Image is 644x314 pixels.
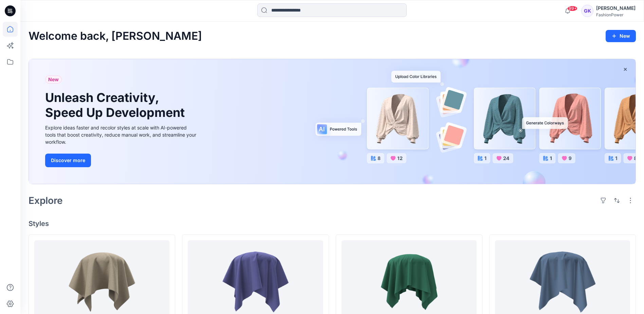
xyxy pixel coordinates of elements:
h1: Unleash Creativity, Speed Up Development [45,90,188,120]
div: Explore ideas faster and recolor styles at scale with AI-powered tools that boost creativity, red... [45,124,198,145]
h4: Styles [29,220,636,228]
a: Discover more [45,154,198,167]
button: New [606,30,636,42]
h2: Welcome back, [PERSON_NAME] [29,30,202,42]
h2: Explore [29,195,63,206]
div: GK [581,5,593,17]
button: Discover more [45,154,91,167]
span: New [48,75,59,84]
span: 99+ [567,6,577,11]
div: [PERSON_NAME] [596,4,636,12]
div: FashionPower [596,12,636,17]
